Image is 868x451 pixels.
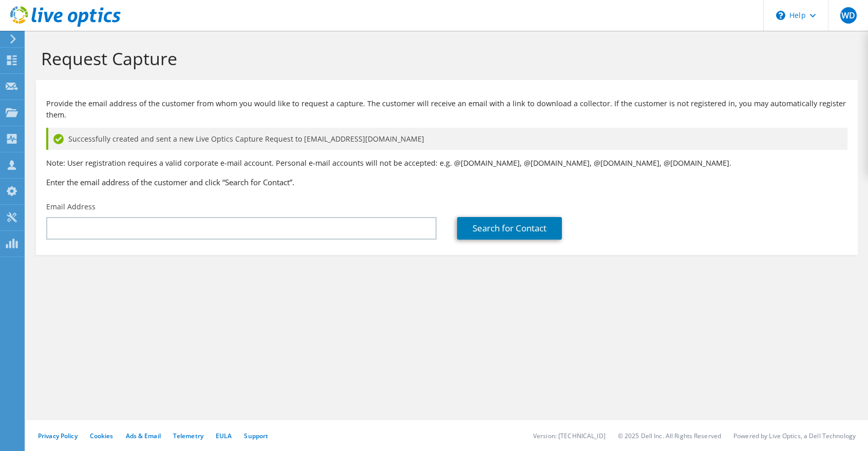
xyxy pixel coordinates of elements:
label: Email Address [46,202,96,212]
h1: Request Capture [41,48,847,69]
li: © 2025 Dell Inc. All Rights Reserved [618,432,721,440]
a: Ads & Email [126,432,161,440]
li: Powered by Live Optics, a Dell Technology [733,432,856,440]
span: WD [840,7,857,24]
a: Cookies [90,432,114,440]
a: EULA [216,432,232,440]
p: Provide the email address of the customer from whom you would like to request a capture. The cust... [46,98,847,121]
span: Successfully created and sent a new Live Optics Capture Request to [EMAIL_ADDRESS][DOMAIN_NAME] [68,133,424,145]
a: Telemetry [173,432,203,440]
li: Version: [TECHNICAL_ID] [533,432,606,440]
a: Search for Contact [457,217,562,240]
p: Note: User registration requires a valid corporate e-mail account. Personal e-mail accounts will ... [46,158,847,169]
a: Privacy Policy [38,432,78,440]
a: Support [244,432,268,440]
svg: \n [776,11,785,20]
h3: Enter the email address of the customer and click “Search for Contact”. [46,177,847,188]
